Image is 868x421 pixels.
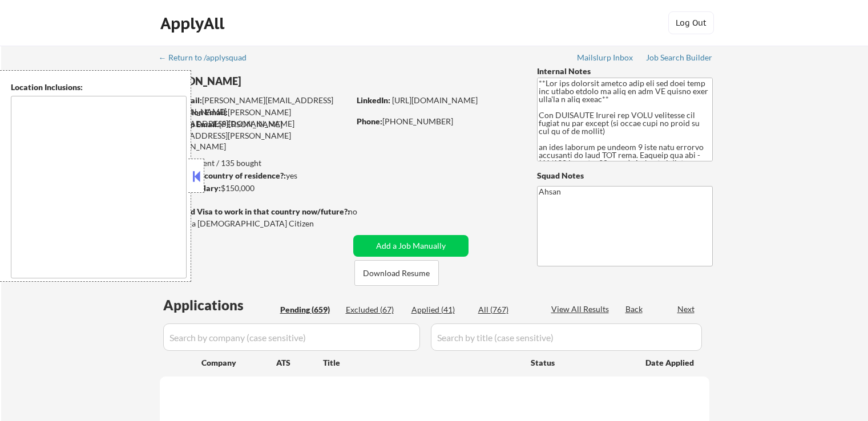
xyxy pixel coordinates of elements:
strong: LinkedIn: [357,95,390,105]
div: Excluded (67) [346,304,403,315]
strong: Phone: [357,116,382,126]
div: [PERSON_NAME][EMAIL_ADDRESS][DOMAIN_NAME] [160,107,349,129]
div: [PERSON_NAME][EMAIL_ADDRESS][DOMAIN_NAME] [160,95,349,117]
div: Internal Notes [537,66,713,77]
a: [URL][DOMAIN_NAME] [392,95,478,105]
div: [PERSON_NAME] [160,74,394,88]
div: All (767) [478,304,535,315]
div: Mailslurp Inbox [577,54,634,62]
button: Add a Job Manually [353,235,469,257]
div: ← Return to /applysquad [159,54,257,62]
input: Search by company (case sensitive) [163,323,420,351]
a: ← Return to /applysquad [159,53,257,64]
div: ApplyAll [160,14,228,33]
div: [PHONE_NUMBER] [357,116,518,127]
input: Search by title (case sensitive) [431,323,702,351]
button: Download Resume [354,260,439,286]
div: Company [201,357,276,369]
div: $150,000 [159,183,349,194]
div: no [348,206,381,217]
div: yes [159,170,346,181]
div: Yes, I am a [DEMOGRAPHIC_DATA] Citizen [160,218,353,229]
div: Location Inclusions: [11,82,187,93]
div: Applied (41) [411,304,469,315]
a: Mailslurp Inbox [577,53,634,64]
div: [PERSON_NAME][EMAIL_ADDRESS][PERSON_NAME][DOMAIN_NAME] [160,119,349,152]
div: ATS [276,357,323,369]
div: Status [531,352,629,373]
div: Job Search Builder [646,54,713,62]
div: Date Applied [645,357,696,369]
div: Squad Notes [537,170,713,181]
div: Pending (659) [280,304,337,315]
div: Next [677,303,696,315]
div: View All Results [551,303,612,315]
div: Applications [163,298,276,312]
div: Title [323,357,520,369]
button: Log Out [668,11,714,34]
strong: Can work in country of residence?: [159,171,286,180]
div: 41 sent / 135 bought [159,157,349,169]
div: Back [625,303,644,315]
strong: Will need Visa to work in that country now/future?: [160,207,350,216]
